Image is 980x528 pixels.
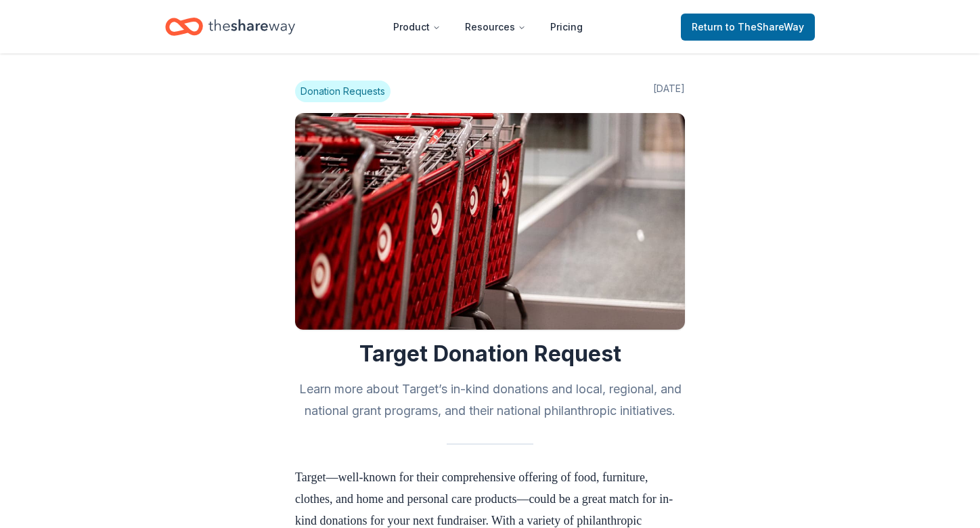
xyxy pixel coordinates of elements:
nav: Main [382,11,594,43]
h2: Learn more about Target’s in-kind donations and local, regional, and national grant programs, and... [295,378,685,422]
span: to TheShareWay [726,21,804,32]
h1: Target Donation Request [295,340,685,368]
img: Image for Target Donation Request [295,113,685,330]
a: Pricing [539,14,594,41]
a: Returnto TheShareWay [681,14,815,41]
span: [DATE] [653,81,685,102]
span: Donation Requests [295,81,391,102]
button: Resources [454,14,537,41]
a: Home [165,11,295,43]
span: Return [692,19,804,35]
button: Product [382,14,451,41]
